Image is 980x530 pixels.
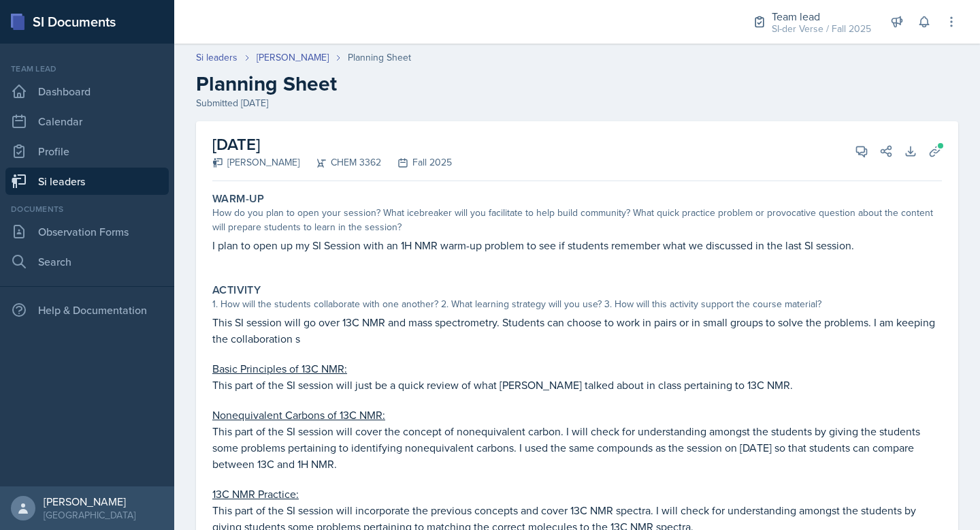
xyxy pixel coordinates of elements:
label: Activity [212,283,261,297]
div: How do you plan to open your session? What icebreaker will you facilitate to help build community... [212,206,942,234]
a: Search [5,248,169,275]
div: Help & Documentation [5,296,169,324]
p: This SI session will go over 13C NMR and mass spectrometry. Students can choose to work in pairs ... [212,314,942,347]
div: [PERSON_NAME] [212,155,299,170]
div: Documents [5,203,169,215]
a: Si leaders [5,168,169,195]
a: Calendar [5,108,169,135]
p: This part of the SI session will cover the concept of nonequivalent carbon. I will check for unde... [212,423,942,472]
u: Nonequivalent Carbons of 13C NMR: [212,407,385,422]
div: Planning Sheet [348,50,411,65]
h2: [DATE] [212,132,452,157]
a: Dashboard [5,78,169,105]
a: Profile [5,138,169,165]
a: Si leaders [196,50,238,65]
div: CHEM 3362 [299,155,381,170]
div: [PERSON_NAME] [44,495,135,508]
h2: Planning Sheet [196,72,958,96]
p: This part of the SI session will just be a quick review of what [PERSON_NAME] talked about in cla... [212,377,942,393]
a: Observation Forms [5,218,169,245]
div: Team lead [772,8,871,25]
u: Basic Principles of 13C NMR: [212,361,347,376]
div: [GEOGRAPHIC_DATA] [44,508,135,522]
p: I plan to open up my SI Session with an 1H NMR warm-up problem to see if students remember what w... [212,237,942,253]
div: SI-der Verse / Fall 2025 [772,22,871,36]
div: Submitted [DATE] [196,96,958,110]
div: Team lead [5,63,169,75]
a: [PERSON_NAME] [257,50,329,65]
u: 13C NMR Practice: [212,486,299,501]
div: 1. How will the students collaborate with one another? 2. What learning strategy will you use? 3.... [212,297,942,311]
div: Fall 2025 [381,155,452,170]
label: Warm-Up [212,192,265,206]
